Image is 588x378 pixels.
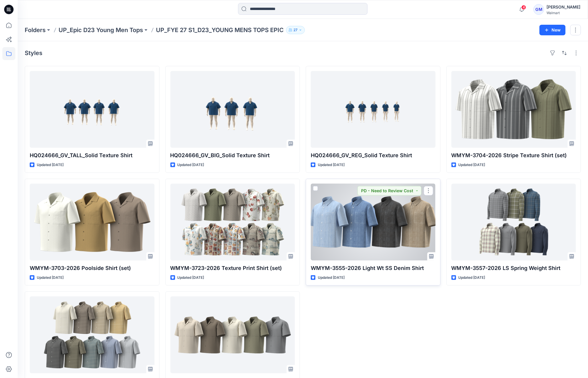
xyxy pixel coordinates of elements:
[451,71,576,148] a: WMYM-3704-2026 Stripe Texture Shirt (set)
[311,71,436,148] a: HQ024666_GV_REG_Solid Texture Shirt
[170,296,295,373] a: WMYM-3709-2026 Double Weave SS Shirt
[451,264,576,272] p: WMYM-3557-2026 LS Spring Weight Shirt
[30,296,155,373] a: WMYM-3556-2026 Boxy Poplin Shirt
[451,151,576,160] p: WMYM-3704-2026 Stripe Texture Shirt (set)
[30,71,155,148] a: HQ024666_GV_TALL_Solid Texture Shirt
[37,275,64,281] p: Updated [DATE]
[30,264,155,272] p: WMYM-3703-2026 Poolside Shirt (set)
[451,184,576,261] a: WMYM-3557-2026 LS Spring Weight Shirt
[547,11,581,15] div: Walmart
[293,27,298,33] p: 27
[318,275,345,281] p: Updated [DATE]
[311,151,436,160] p: HQ024666_GV_REG_Solid Texture Shirt
[311,264,436,272] p: WMYM-3555-2026 Light Wt SS Denim Shirt
[459,162,485,168] p: Updated [DATE]
[547,4,581,11] div: [PERSON_NAME]
[30,151,155,160] p: HQ024666_GV_TALL_Solid Texture Shirt
[170,151,295,160] p: HQ024666_GV_BIG_Solid Texture Shirt
[156,26,284,34] p: UP_FYE 27 S1_D23_YOUNG MENS TOPS EPIC
[318,162,345,168] p: Updated [DATE]
[539,25,566,35] button: New
[170,71,295,148] a: HQ024666_GV_BIG_Solid Texture Shirt
[59,26,143,34] a: UP_Epic D23 Young Men Tops
[25,26,46,34] a: Folders
[37,162,64,168] p: Updated [DATE]
[459,275,485,281] p: Updated [DATE]
[286,26,305,34] button: 27
[30,184,155,261] a: WMYM-3703-2026 Poolside Shirt (set)
[170,184,295,261] a: WMYM-3723-2026 Texture Print Shirt (set)
[170,264,295,272] p: WMYM-3723-2026 Texture Print Shirt (set)
[521,5,526,10] span: 4
[177,275,204,281] p: Updated [DATE]
[534,4,544,15] div: GM
[25,49,42,57] h4: Styles
[177,162,204,168] p: Updated [DATE]
[311,184,436,261] a: WMYM-3555-2026 Light Wt SS Denim Shirt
